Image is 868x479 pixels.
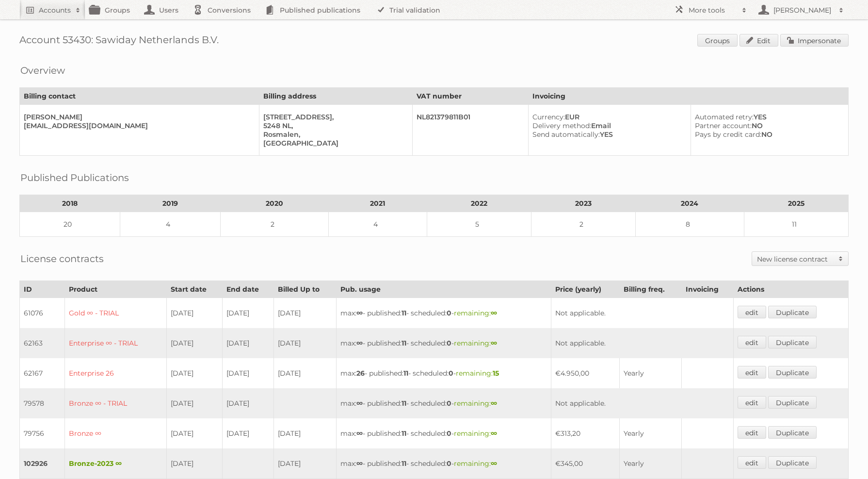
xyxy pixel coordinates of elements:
th: Invoicing [528,88,848,105]
td: Gold ∞ - TRIAL [65,298,167,329]
strong: 11 [402,309,406,317]
td: 61076 [20,298,65,329]
strong: ∞ [491,399,497,408]
strong: ∞ [491,339,497,347]
a: Edit [739,34,778,47]
th: End date [222,281,273,298]
a: Duplicate [768,306,817,318]
h2: More tools [689,5,737,15]
h2: [PERSON_NAME] [771,5,834,15]
a: Duplicate [768,396,817,409]
strong: 26 [356,369,365,378]
th: 2021 [329,195,427,212]
strong: ∞ [491,429,497,438]
td: Yearly [620,418,682,448]
th: Billed Up to [273,281,337,298]
div: NO [695,130,840,139]
span: Pays by credit card: [695,130,761,139]
strong: 11 [402,429,406,438]
td: Yearly [620,358,682,388]
div: [GEOGRAPHIC_DATA] [263,139,404,148]
td: [DATE] [167,448,223,479]
td: [DATE] [222,418,273,448]
td: €313,20 [551,418,620,448]
td: Enterprise 26 [65,358,167,388]
td: [DATE] [167,388,223,418]
strong: 0 [447,429,451,438]
td: 8 [636,212,744,237]
div: Email [532,121,683,130]
span: remaining: [454,429,497,438]
a: edit [738,336,766,348]
h2: New license contract [757,254,834,264]
strong: 0 [449,369,453,378]
td: 4 [329,212,427,237]
td: max: - published: - scheduled: - [337,358,551,388]
td: Bronze ∞ - TRIAL [65,388,167,418]
h1: Account 53430: Sawiday Netherlands B.V. [19,34,849,49]
td: NL821379811B01 [412,105,528,156]
span: Partner account: [695,121,752,130]
th: 2024 [636,195,744,212]
th: 2023 [531,195,635,212]
td: [DATE] [222,328,273,358]
td: 5 [427,212,531,237]
th: Invoicing [682,281,734,298]
h2: Published Publications [20,170,129,185]
td: Not applicable. [551,298,734,329]
div: Rosmalen, [263,130,404,139]
a: edit [738,366,766,379]
td: €345,00 [551,448,620,479]
strong: ∞ [491,309,497,317]
div: 5248 NL, [263,121,404,130]
a: Duplicate [768,456,817,469]
span: remaining: [454,309,497,317]
a: edit [738,396,766,409]
span: remaining: [456,369,499,378]
h2: Accounts [39,5,71,15]
div: [PERSON_NAME] [24,113,251,121]
strong: ∞ [356,339,363,347]
td: Not applicable. [551,328,734,358]
th: Billing address [259,88,412,105]
span: remaining: [454,399,497,408]
th: VAT number [412,88,528,105]
th: 2022 [427,195,531,212]
th: Billing freq. [620,281,682,298]
th: Product [65,281,167,298]
td: [DATE] [273,448,337,479]
strong: 11 [402,399,406,408]
strong: ∞ [356,399,363,408]
strong: ∞ [491,459,497,468]
td: 79578 [20,388,65,418]
a: Groups [697,34,738,47]
a: Duplicate [768,366,817,379]
th: ID [20,281,65,298]
strong: ∞ [356,459,363,468]
span: Toggle [834,252,848,265]
td: 79756 [20,418,65,448]
div: YES [695,113,840,121]
td: 62163 [20,328,65,358]
a: New license contract [752,252,848,265]
td: [DATE] [222,298,273,329]
th: Price (yearly) [551,281,620,298]
td: €4.950,00 [551,358,620,388]
td: [DATE] [167,328,223,358]
strong: 0 [447,309,451,317]
span: Automated retry: [695,113,754,121]
a: edit [738,306,766,318]
span: remaining: [454,459,497,468]
td: Bronze ∞ [65,418,167,448]
td: 2 [531,212,635,237]
th: Start date [167,281,223,298]
strong: 11 [403,369,408,378]
th: Billing contact [20,88,259,105]
div: YES [532,130,683,139]
strong: 15 [493,369,499,378]
a: Duplicate [768,426,817,439]
span: Send automatically: [532,130,600,139]
strong: 0 [447,399,451,408]
td: max: - published: - scheduled: - [337,388,551,418]
th: Actions [734,281,849,298]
